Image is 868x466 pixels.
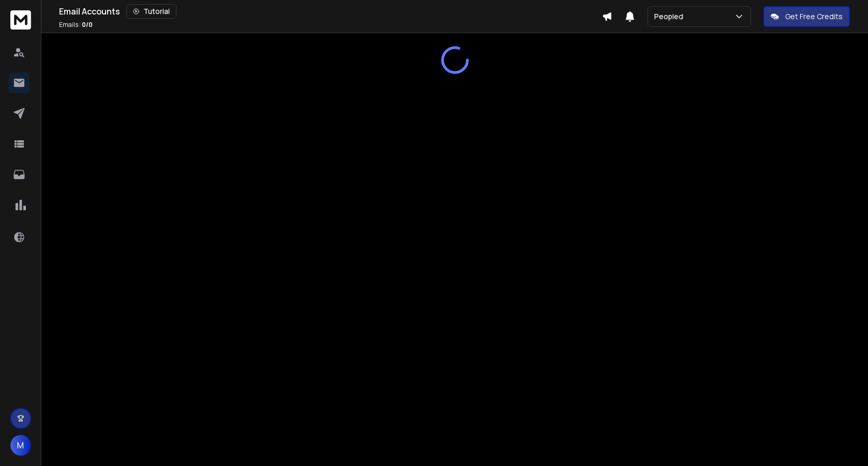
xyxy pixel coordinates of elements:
[59,4,602,19] div: Email Accounts
[59,21,93,29] p: Emails :
[654,11,687,22] p: Peopled
[785,11,843,22] p: Get Free Credits
[10,435,31,456] button: M
[126,4,176,19] button: Tutorial
[82,20,93,29] span: 0 / 0
[763,6,850,27] button: Get Free Credits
